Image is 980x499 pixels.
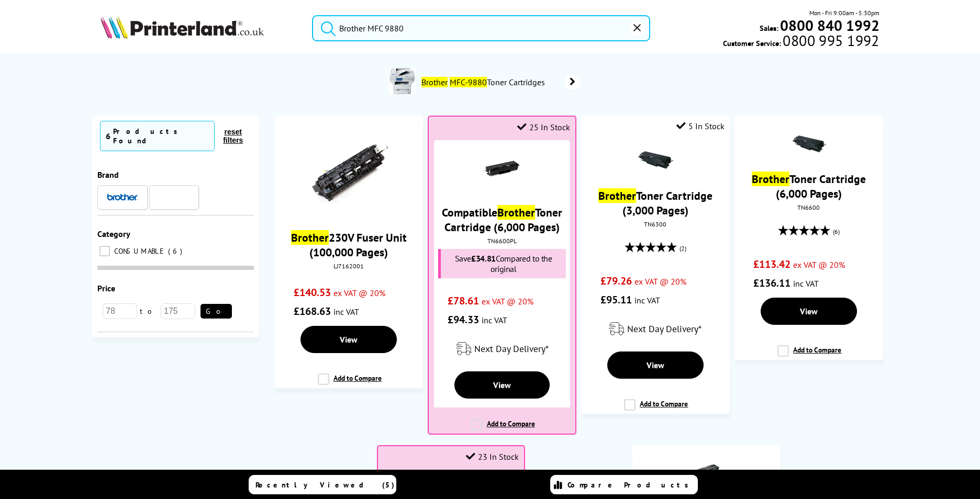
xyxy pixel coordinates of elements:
span: 0800 995 1992 [781,36,879,46]
div: Products Found [113,127,209,145]
span: Sales: [760,23,778,33]
mark: MFC-9880 [450,77,487,87]
mark: Brother [752,172,789,186]
div: 23 In Stock [466,451,519,462]
span: Toner Cartridges [420,77,549,87]
b: 0800 840 1992 [780,16,879,35]
img: MFC9880-conspage.jpg [389,68,415,94]
span: (2) [680,239,686,258]
span: Price [97,283,115,293]
a: View [454,371,550,399]
div: TN6600 [742,203,875,211]
label: Add to Compare [777,345,841,365]
div: 25 In Stock [517,122,570,132]
span: 6 [168,246,185,256]
label: Add to Compare [471,419,535,439]
span: inc VAT [793,278,819,289]
span: ex VAT @ 20% [634,276,686,287]
button: reset filters [215,127,251,145]
mark: Brother [421,77,448,87]
span: View [493,380,511,390]
span: £168.63 [294,304,331,318]
span: Next Day Delivery* [627,323,701,335]
a: View [761,298,857,325]
img: Brother [107,194,138,201]
a: Recently Viewed (5) [249,475,396,494]
span: inc VAT [482,315,507,325]
span: Next Day Delivery* [474,343,549,355]
span: Mon - Fri 9:00am - 5:30pm [809,8,879,18]
div: modal_delivery [434,334,570,364]
mark: Brother [497,205,535,220]
div: TN6300 [589,220,721,228]
mark: Brother [598,188,636,203]
img: Printerland [159,195,190,200]
span: to [137,307,161,316]
div: 5 In Stock [676,121,725,131]
span: £113.42 [753,257,790,271]
span: £78.61 [448,294,479,308]
span: £136.11 [753,276,790,290]
span: View [340,334,358,345]
span: inc VAT [634,295,660,305]
span: Recently Viewed (5) [255,480,395,490]
img: K11885ZA-small.gif [484,151,520,187]
span: 6 [106,131,110,141]
a: BrotherToner Cartridge (3,000 Pages) [598,188,712,218]
div: modal_delivery [586,314,724,344]
img: OR1790000021229.gif [790,134,827,154]
span: £140.53 [294,286,331,299]
span: (6) [833,222,840,242]
a: Brother230V Fuser Unit (100,000 Pages) [291,230,407,259]
span: View [800,306,818,316]
span: ex VAT @ 20% [793,259,845,270]
img: OR1790000021230.gif [637,150,674,171]
span: £79.26 [600,274,632,288]
img: OR1790000021228.gif [688,463,725,489]
span: CONSUMABLE [112,246,167,256]
a: View [607,351,704,379]
a: Printerland Logo [101,16,299,41]
a: BrotherToner Cartridge (6,000 Pages) [752,172,866,201]
input: Search product or [312,15,650,41]
div: Save Compared to the original [438,249,565,278]
div: LJ7162001 [283,262,415,270]
span: Compare Products [567,480,694,490]
a: View [300,326,397,353]
button: Go [201,304,232,319]
a: Compare Products [550,475,698,494]
label: Add to Compare [624,399,688,419]
input: 175 [161,303,195,319]
span: ex VAT @ 20% [482,296,533,307]
span: Category [97,229,130,239]
span: £95.11 [600,293,632,307]
span: £94.33 [448,313,479,326]
span: £34.81 [471,253,496,264]
input: 78 [103,303,137,319]
img: Printerland Logo [101,16,264,39]
input: CONSUMABLE 6 [99,246,110,256]
a: Brother MFC-9880Toner Cartridges [420,68,581,96]
label: Add to Compare [318,373,382,393]
a: CompatibleBrotherToner Cartridge (6,000 Pages) [442,205,562,234]
span: Customer Service: [723,36,879,48]
span: ex VAT @ 20% [333,288,385,298]
span: View [647,360,664,370]
a: 0800 840 1992 [778,20,879,30]
mark: Brother [291,230,329,245]
div: TN6600PL [437,237,567,245]
span: Brand [97,169,119,180]
img: LJ7162001thumb.jpg [309,134,388,212]
span: inc VAT [333,307,359,317]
